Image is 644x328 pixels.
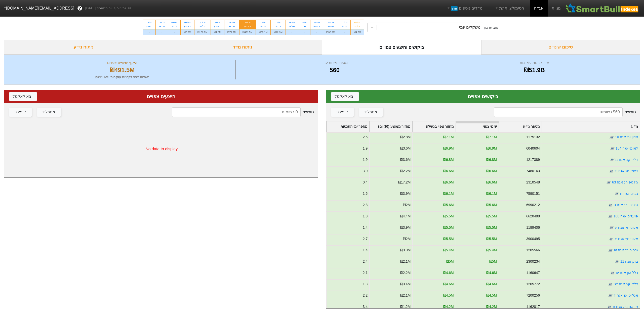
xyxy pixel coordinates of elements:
a: מז טפ הנ אגח 63 [612,180,638,184]
div: Toggle SortBy [456,121,499,132]
div: ₪2M [403,202,411,208]
input: 0 רשומות... [172,107,301,117]
div: ₪6.9M [486,146,497,151]
div: ₪5.4M [486,248,497,253]
div: ₪5.6M [443,202,454,208]
div: ₪5.5M [486,214,497,219]
div: 18/09 [259,21,268,24]
div: חמישי [259,24,268,28]
img: tase link [609,225,614,230]
button: ממשלתי [37,108,61,117]
img: tase link [608,293,613,298]
div: 28/09 [214,21,221,24]
div: ₪4.6M [443,270,454,275]
div: No data to display. [4,121,318,177]
a: בזק אגח 11 [620,259,638,263]
img: tase link [608,214,613,219]
div: שלישי [197,24,208,28]
a: אנלייט אנ אגח ד [614,293,638,297]
div: ₪1.8M [211,29,224,35]
div: 1.6 [363,191,368,196]
div: Toggle SortBy [499,121,542,132]
div: 11/09 [326,21,335,24]
div: ראשון [243,24,253,28]
div: ₪6.6M [443,180,454,185]
button: קונצרני [331,108,354,117]
a: אלוני חץ אגח יג [615,225,638,229]
div: ₪7.1M [443,134,454,140]
div: ניתוח ני״ע [4,40,163,55]
div: 1205566 [526,248,540,253]
div: ₪6.1M [486,191,497,196]
div: 2.2 [363,293,368,298]
div: ₪6.6M [486,168,497,174]
img: tase link [606,180,611,185]
div: ₪5M [446,259,454,264]
div: ₪3.9M [400,225,411,230]
div: 09/09 [354,21,361,24]
div: ₪5.5M [443,236,454,242]
div: 7200256 [526,293,540,298]
div: קונצרני [337,109,348,115]
img: tase link [608,203,613,208]
div: 2.4 [363,259,368,264]
div: 16/09 [289,21,295,24]
button: ייצא לאקסל [331,92,359,101]
div: 30/09 [197,21,208,24]
div: ₪491.5M [239,29,256,35]
a: פז אנרגיה אגח ח [613,305,638,309]
div: 6620488 [526,214,540,219]
div: תשלום צפוי לקרנות עוקבות : ₪491.6M [10,75,234,80]
div: ביקושים והיצעים צפויים [322,40,481,55]
div: שני [301,24,307,28]
div: ₪71.7M [224,29,239,35]
img: tase link [615,259,620,264]
div: שלישי [354,24,361,28]
div: ₪4.5M [443,293,454,298]
div: ₪2M [403,236,411,242]
div: ₪5.5M [443,225,454,230]
div: ₪17.2M [398,180,411,185]
div: ₪130.7M [194,29,211,35]
div: ₪4.6M [443,282,454,287]
div: ₪6.6M [443,168,454,174]
div: ₪6.8M [443,157,454,162]
img: tase link [608,248,613,253]
div: ראשון [184,24,191,28]
div: ₪5.5M [443,214,454,219]
div: 2.6 [363,134,368,140]
div: משקלים יומי [459,24,480,30]
a: דלק קב אגח לט [614,282,638,286]
a: גב ים אגח ח [620,192,638,196]
a: נכסים ובנ אגח ט [614,203,638,207]
div: ₪3.6M [400,157,411,162]
a: שכון ובי אגח 10 [615,135,638,139]
img: tase link [608,282,613,287]
div: רביעי [341,24,347,28]
div: ₪6.8M [486,157,497,162]
div: 1160647 [526,270,540,275]
div: ₪3.9M [400,248,411,253]
div: 17/09 [274,21,283,24]
div: - [168,29,180,35]
div: ₪2.2M [400,168,411,174]
div: 2.1 [363,270,368,275]
div: 3900495 [526,236,540,242]
div: ₪5.6M [486,202,497,208]
div: 08/10 [171,21,177,24]
div: ₪4.6M [486,270,497,275]
a: כלל הון אגח יא [616,271,638,275]
div: ₪4.6M [351,29,364,35]
div: שלישי [289,24,295,28]
div: ₪4.2M [443,304,454,309]
div: ₪4.6M [486,282,497,287]
div: 7590151 [526,191,540,196]
div: היקף שינויים צפויים [10,60,234,66]
div: 7480163 [526,168,540,174]
div: - [298,29,310,35]
div: ₪4.5M [486,293,497,298]
span: חיפוש : [172,107,314,117]
div: 2310548 [526,180,540,185]
div: 25/09 [227,21,236,24]
div: 1.9 [363,146,368,151]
